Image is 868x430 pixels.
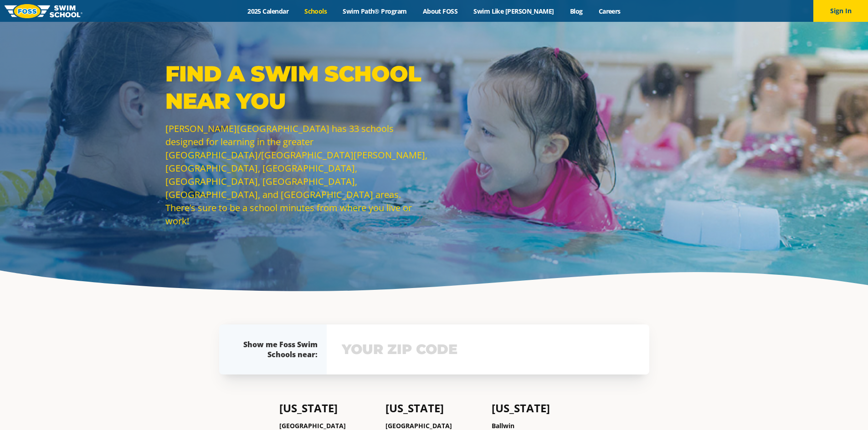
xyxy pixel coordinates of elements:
[591,7,628,15] a: Careers
[237,339,318,359] div: Show me Foss Swim Schools near:
[297,7,335,15] a: Schools
[492,421,514,430] a: Ballwin
[339,336,637,363] input: YOUR ZIP CODE
[165,122,430,228] p: [PERSON_NAME][GEOGRAPHIC_DATA] has 33 schools designed for learning in the greater [GEOGRAPHIC_DA...
[335,7,415,15] a: Swim Path® Program
[562,7,591,15] a: Blog
[385,421,452,430] a: [GEOGRAPHIC_DATA]
[279,402,376,415] h4: [US_STATE]
[492,402,589,415] h4: [US_STATE]
[466,7,562,15] a: Swim Like [PERSON_NAME]
[165,60,430,115] p: Find a Swim School Near You
[5,4,82,18] img: FOSS Swim School Logo
[415,7,466,15] a: About FOSS
[279,421,346,430] a: [GEOGRAPHIC_DATA]
[385,402,483,415] h4: [US_STATE]
[240,7,297,15] a: 2025 Calendar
